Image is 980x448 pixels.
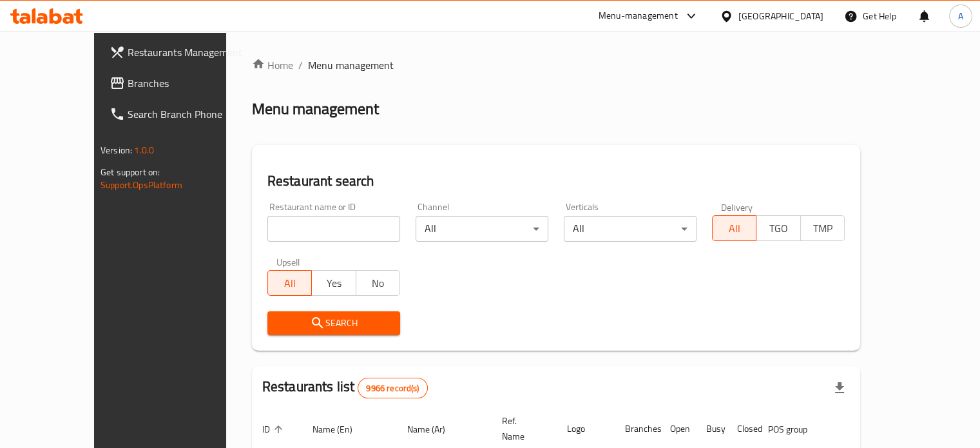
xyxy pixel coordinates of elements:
[361,274,395,293] span: No
[134,142,154,159] span: 1.0.0
[311,270,356,296] button: Yes
[356,270,400,296] button: No
[101,164,160,180] span: Get support on:
[317,274,351,293] span: Yes
[416,216,548,242] div: All
[99,68,258,99] a: Branches
[308,57,394,73] span: Menu management
[721,202,753,211] label: Delivery
[738,9,823,23] div: [GEOGRAPHIC_DATA]
[762,219,795,238] span: TGO
[407,422,462,437] span: Name (Ar)
[99,37,258,68] a: Restaurants Management
[824,373,855,404] div: Export file
[99,99,258,130] a: Search Branch Phone
[128,106,247,122] span: Search Branch Phone
[101,177,182,193] a: Support.OpsPlatform
[768,422,824,437] span: POS group
[262,422,287,437] span: ID
[718,219,751,238] span: All
[252,57,860,73] nav: breadcrumb
[712,215,756,241] button: All
[806,219,840,238] span: TMP
[599,8,678,24] div: Menu-management
[273,274,307,293] span: All
[564,216,697,242] div: All
[267,171,845,191] h2: Restaurant search
[958,9,963,23] span: A
[800,215,845,241] button: TMP
[128,75,247,91] span: Branches
[267,311,400,335] button: Search
[128,44,247,60] span: Restaurants Management
[298,57,303,73] li: /
[502,413,541,444] span: Ref. Name
[358,378,427,398] div: Total records count
[267,216,400,242] input: Search for restaurant name or ID..
[252,99,379,119] h2: Menu management
[262,377,428,398] h2: Restaurants list
[312,422,369,437] span: Name (En)
[278,315,390,331] span: Search
[252,57,293,73] a: Home
[276,257,300,266] label: Upsell
[101,142,132,159] span: Version:
[267,270,312,296] button: All
[756,215,800,241] button: TGO
[358,382,427,394] span: 9966 record(s)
